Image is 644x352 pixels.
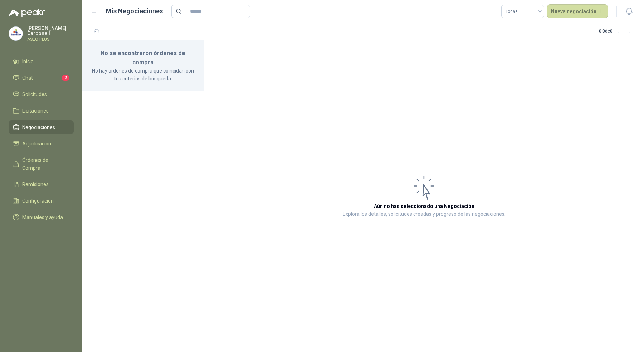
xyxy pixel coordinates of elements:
[22,123,55,131] span: Negociaciones
[9,88,74,101] a: Solicitudes
[91,67,195,83] p: No hay órdenes de compra que coincidan con tus criterios de búsqueda.
[22,213,63,221] span: Manuales y ayuda
[9,137,74,150] a: Adjudicación
[22,90,47,98] span: Solicitudes
[22,197,54,205] span: Configuración
[9,9,45,17] img: Logo peakr
[599,26,635,37] div: 0 - 0 de 0
[9,55,74,68] a: Inicio
[22,107,49,115] span: Licitaciones
[9,104,74,118] a: Licitaciones
[62,75,69,81] span: 2
[9,178,74,191] a: Remisiones
[9,120,74,134] a: Negociaciones
[374,202,474,210] h3: Aún no has seleccionado una Negociación
[9,210,74,224] a: Manuales y ayuda
[9,27,23,40] img: Company Logo
[506,6,540,17] span: Todas
[9,194,74,208] a: Configuración
[27,37,74,41] p: ASEO PLUS
[22,180,49,188] span: Remisiones
[22,156,67,172] span: Órdenes de Compra
[22,58,34,65] span: Inicio
[9,71,74,85] a: Chat2
[22,140,51,148] span: Adjudicación
[91,49,195,67] h3: No se encontraron órdenes de compra
[343,210,506,219] p: Explora los detalles, solicitudes creadas y progreso de las negociaciones.
[547,4,608,19] button: Nueva negociación
[22,74,33,82] span: Chat
[106,6,163,16] h1: Mis Negociaciones
[9,153,74,175] a: Órdenes de Compra
[27,26,74,36] p: [PERSON_NAME] Carbonell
